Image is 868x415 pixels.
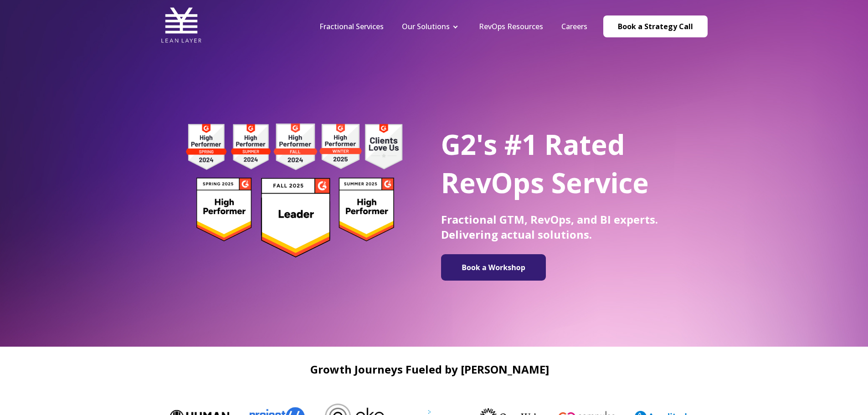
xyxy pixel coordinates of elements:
[603,15,708,37] a: Book a Strategy Call
[479,21,543,31] a: RevOps Resources
[310,21,596,31] div: Navigation Menu
[319,21,384,31] a: Fractional Services
[441,126,649,201] span: G2's #1 Rated RevOps Service
[170,121,418,260] img: g2 badges
[161,5,202,46] img: Lean Layer Logo
[161,363,699,375] h2: Growth Journeys Fueled by [PERSON_NAME]
[402,21,450,31] a: Our Solutions
[446,258,541,277] img: Book a Workshop
[441,212,658,242] span: Fractional GTM, RevOps, and BI experts. Delivering actual solutions.
[561,21,587,31] a: Careers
